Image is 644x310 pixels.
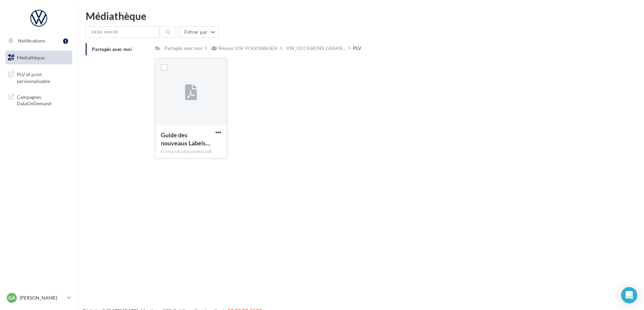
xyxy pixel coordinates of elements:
div: 1 [63,38,68,44]
div: PLV [353,45,361,52]
a: Campagnes DataOnDemand [4,90,74,110]
a: Médiathèque [4,51,74,65]
span: Guide des nouveaux Labels VO VGF - Communication et PLV - Juillet 2025 [161,131,210,147]
a: GA [PERSON_NAME] [5,291,72,304]
span: Notifications [18,38,45,44]
span: Partagés avec moi [92,46,132,52]
div: Médiathèque [86,11,636,21]
p: [PERSON_NAME] [20,294,64,301]
span: Médiathèque [17,55,45,60]
span: GA [8,294,15,301]
a: PLV et print personnalisable [4,67,74,87]
span: PLV et print personnalisable [17,70,69,84]
div: Open Intercom Messenger [621,287,637,303]
button: Filtrer par [179,26,218,38]
span: VW_OCCASIONS_GARAN... [286,45,346,52]
button: Notifications 1 [4,34,71,48]
span: Campagnes DataOnDemand [17,92,69,107]
div: Réseau VGF VOLKSWAGEN [218,45,277,52]
div: Partagés avec moi [165,45,202,52]
div: Format du document: pdf [161,149,221,155]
